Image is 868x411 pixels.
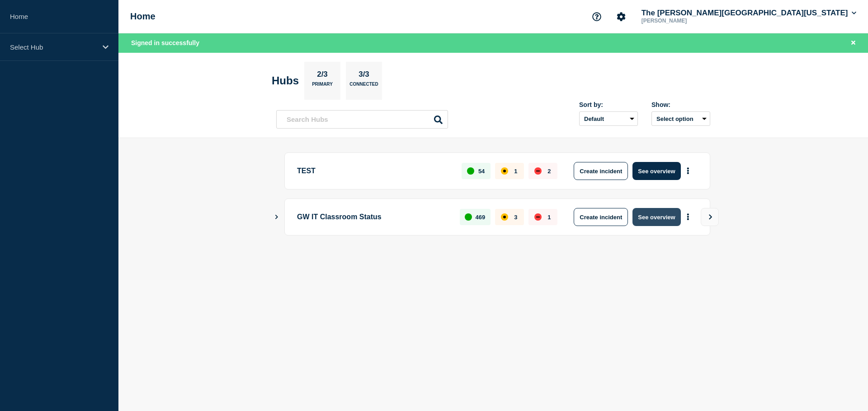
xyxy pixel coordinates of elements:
[612,7,631,26] button: Account settings
[465,213,472,221] div: up
[10,43,97,51] p: Select Hub
[349,82,378,91] p: Connected
[587,7,606,26] button: Support
[355,70,373,82] p: 3/3
[682,209,694,226] button: More actions
[534,167,542,175] div: down
[130,11,156,22] h1: Home
[640,18,734,24] p: [PERSON_NAME]
[848,38,859,48] button: Close banner
[312,82,333,91] p: Primary
[131,39,199,46] span: Signed in successfully
[272,74,299,87] h2: Hubs
[701,208,719,226] button: View
[651,101,710,108] div: Show:
[651,111,710,126] button: Select option
[476,214,486,221] p: 469
[314,70,331,82] p: 2/3
[682,163,694,180] button: More actions
[579,101,638,108] div: Sort by:
[547,168,551,175] p: 2
[534,213,542,221] div: down
[467,167,474,175] div: up
[574,162,628,180] button: Create incident
[574,208,628,226] button: Create incident
[579,111,638,126] select: Sort by
[632,162,680,180] button: See overview
[297,162,451,180] p: TEST
[276,110,448,129] input: Search Hubs
[514,214,517,221] p: 3
[514,168,517,175] p: 1
[501,167,508,175] div: affected
[274,214,279,221] button: Show Connected Hubs
[632,208,680,226] button: See overview
[640,9,858,18] button: The [PERSON_NAME][GEOGRAPHIC_DATA][US_STATE]
[501,213,508,221] div: affected
[547,214,551,221] p: 1
[297,208,449,226] p: GW IT Classroom Status
[478,168,485,175] p: 54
